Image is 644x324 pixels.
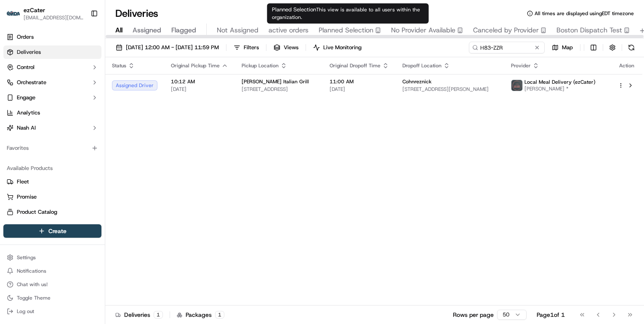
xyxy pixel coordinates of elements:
span: Boston Dispatch Test [556,25,622,35]
button: Refresh [625,42,637,53]
span: [PERSON_NAME] Italian Grill [242,78,309,85]
span: Create [48,227,67,235]
button: Product Catalog [3,205,101,219]
a: Fleet [7,178,98,186]
span: Chat with us! [17,281,48,288]
span: Fleet [17,178,29,186]
h1: Deliveries [115,7,158,20]
span: All times are displayed using EDT timezone [535,10,634,17]
span: Dropoff Location [402,62,442,69]
span: Deliveries [17,48,41,56]
div: Favorites [3,141,101,155]
button: Filters [230,42,263,53]
span: [DATE] [171,86,228,93]
p: Rows per page [453,311,494,319]
span: [STREET_ADDRESS][PERSON_NAME] [402,86,498,93]
div: 1 [154,311,163,319]
img: ezCater [7,11,20,16]
span: Cohnreznick [402,78,431,85]
span: Original Pickup Time [171,62,220,69]
span: Orders [17,33,34,41]
div: Planned Selection [267,3,428,24]
button: Control [3,61,101,74]
input: Type to search [469,42,545,53]
span: [DATE] 12:00 AM - [DATE] 11:59 PM [126,44,219,51]
span: Control [17,64,35,71]
div: Deliveries [115,311,163,319]
span: Status [112,62,126,69]
button: Create [3,224,101,238]
div: Available Products [3,162,101,175]
button: [EMAIL_ADDRESS][DOMAIN_NAME] [24,14,84,21]
span: Settings [17,254,36,261]
img: lmd_logo.png [511,80,522,91]
button: ezCater [24,6,45,14]
span: [STREET_ADDRESS] [242,86,316,93]
a: Product Catalog [7,208,98,216]
span: 11:00 AM [330,78,389,85]
button: Orchestrate [3,76,101,89]
span: Promise [17,193,37,201]
span: active orders [269,25,309,35]
button: Map [548,42,577,53]
span: Original Dropoff Time [330,62,381,69]
a: Orders [3,30,101,44]
span: Provider [511,62,531,69]
span: [DATE] [330,86,389,93]
button: Chat with us! [3,279,101,290]
button: Toggle Theme [3,292,101,304]
span: Planned Selection [319,25,373,35]
a: Deliveries [3,45,101,59]
span: No Provider Available [391,25,455,35]
button: Fleet [3,175,101,189]
button: Views [270,42,302,53]
button: [DATE] 12:00 AM - [DATE] 11:59 PM [112,42,223,53]
span: This view is available to all users within the organization. [272,6,420,21]
button: Settings [3,252,101,263]
button: Live Monitoring [309,42,365,53]
div: Packages [177,311,224,319]
span: Canceled by Provider [473,25,539,35]
span: Assigned [133,25,161,35]
span: Not Assigned [217,25,258,35]
button: Log out [3,305,101,317]
span: Views [284,44,298,51]
button: ezCaterezCater[EMAIL_ADDRESS][DOMAIN_NAME] [3,3,87,24]
span: Log out [17,308,34,315]
span: Map [562,44,573,51]
span: Pickup Location [242,62,279,69]
span: Toggle Theme [17,295,51,301]
span: Nash AI [17,124,36,132]
button: Notifications [3,265,101,277]
span: Filters [244,44,259,51]
div: Action [618,62,636,69]
a: Analytics [3,106,101,120]
a: Promise [7,193,98,201]
button: Engage [3,91,101,104]
span: All [115,25,122,35]
span: Analytics [17,109,40,117]
span: Local Meal Delivery (ezCater) [524,79,596,85]
span: Engage [17,94,35,101]
div: 1 [215,311,224,319]
span: [PERSON_NAME] * [524,85,596,92]
span: Flagged [171,25,196,35]
div: Page 1 of 1 [537,311,565,319]
span: Orchestrate [17,79,46,86]
span: Notifications [17,268,46,274]
span: Product Catalog [17,208,57,216]
button: Promise [3,190,101,204]
span: Live Monitoring [323,44,362,51]
span: 10:12 AM [171,78,228,85]
button: Nash AI [3,121,101,135]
